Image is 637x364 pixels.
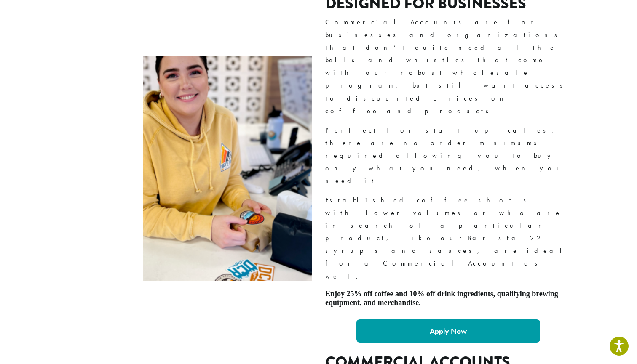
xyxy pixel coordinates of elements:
[325,290,571,308] h5: Enjoy 25% off coffee and 10% off drink ingredients, qualifying brewing equipment, and merchandise.
[430,326,467,336] strong: Apply Now
[325,194,571,283] p: Established coffee shops with lower volumes or who are in search of a particular product, like ou...
[356,319,540,343] a: Apply Now
[325,16,571,117] p: Commercial Accounts are for businesses and organizations that don’t quite need all the bells and ...
[325,124,571,187] p: Perfect for start-up cafes, there are no order minimums required allowing you to buy only what yo...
